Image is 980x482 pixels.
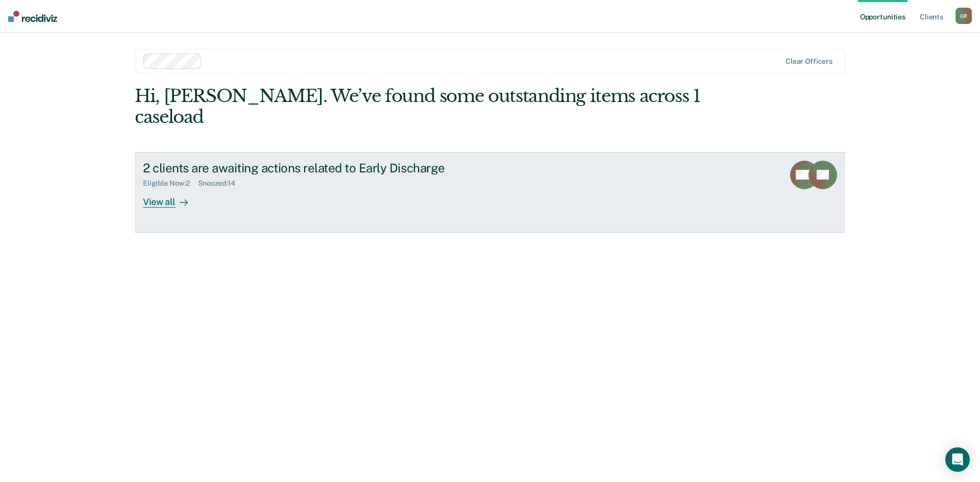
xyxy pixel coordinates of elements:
div: Hi, [PERSON_NAME]. We’ve found some outstanding items across 1 caseload [135,86,703,128]
a: 2 clients are awaiting actions related to Early DischargeEligible Now:2Snoozed:14View all [135,152,845,233]
div: G R [955,8,972,24]
div: View all [143,188,200,208]
img: Recidiviz [8,11,57,22]
div: Open Intercom Messenger [945,447,970,472]
div: Eligible Now : 2 [143,179,198,188]
button: GR [955,8,972,24]
div: Clear officers [786,57,832,66]
div: Snoozed : 14 [198,179,243,188]
div: 2 clients are awaiting actions related to Early Discharge [143,161,501,175]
